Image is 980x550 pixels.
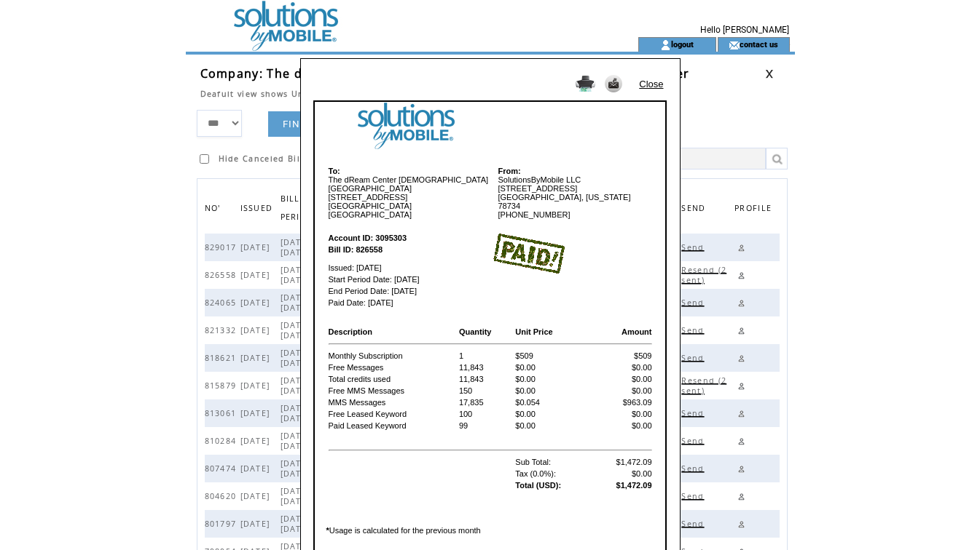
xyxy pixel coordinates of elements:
[616,481,652,490] b: $1,472.09
[458,409,513,419] td: 100
[329,245,383,254] b: Bill ID: 826558
[605,85,622,94] a: Send it to my email
[458,386,513,396] td: 150
[458,421,513,431] td: 99
[328,362,457,372] td: Free Messages
[592,397,652,407] td: $963.09
[605,75,622,92] img: Send it to my email
[592,421,652,431] td: $0.00
[576,76,595,92] img: Print it
[514,386,591,396] td: $0.00
[514,457,591,467] td: Sub Total:
[514,421,591,431] td: $0.00
[328,298,490,308] td: Paid Date: [DATE]
[328,397,457,407] td: MMS Messages
[328,374,457,384] td: Total credits used
[326,526,481,535] font: Usage is calculated for the previous month
[328,286,490,296] td: End Period Date: [DATE]
[329,234,407,242] b: Account ID: 3095303
[328,166,490,220] td: The dReam Center [DEMOGRAPHIC_DATA][GEOGRAPHIC_DATA] [STREET_ADDRESS] [GEOGRAPHIC_DATA] [GEOGRAPH...
[498,167,521,175] b: From:
[492,234,565,274] img: paid image
[515,481,561,490] b: Total (USD):
[592,351,652,361] td: $509
[458,397,513,407] td: 17,835
[458,374,513,384] td: 11,843
[592,374,652,384] td: $0.00
[514,397,591,407] td: $0.054
[514,409,591,419] td: $0.00
[491,166,653,220] td: SolutionsByMobile LLC [STREET_ADDRESS] [GEOGRAPHIC_DATA], [US_STATE] 78734 [PHONE_NUMBER]
[514,362,591,372] td: $0.00
[329,167,340,175] b: To:
[592,457,652,467] td: $1,472.09
[514,351,591,361] td: $509
[328,274,490,284] td: Start Period Date: [DATE]
[328,351,457,361] td: Monthly Subscription
[592,362,652,372] td: $0.00
[328,256,490,273] td: Issued: [DATE]
[328,409,457,419] td: Free Leased Keyword
[592,469,652,479] td: $0.00
[592,409,652,419] td: $0.00
[514,374,591,384] td: $0.00
[514,469,591,479] td: Tax (0.0%):
[459,327,492,336] b: Quantity
[315,102,665,150] img: logo image
[458,362,513,372] td: 11,843
[639,79,663,89] a: Close
[329,327,373,336] b: Description
[328,386,457,396] td: Free MMS Messages
[592,386,652,396] td: $0.00
[328,421,457,431] td: Paid Leased Keyword
[515,327,552,336] b: Unit Price
[458,351,513,361] td: 1
[622,327,652,336] b: Amount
